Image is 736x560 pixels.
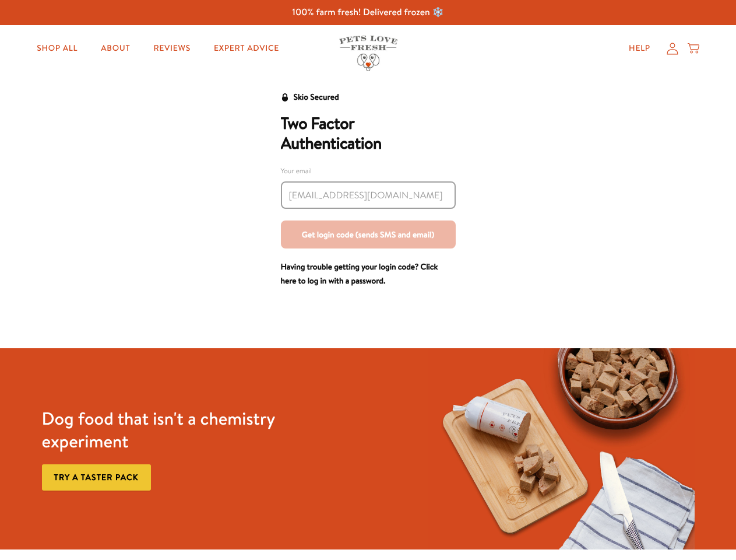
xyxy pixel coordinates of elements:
a: Reviews [144,37,199,60]
div: Skio Secured [294,90,339,104]
h3: Dog food that isn't a chemistry experiment [42,407,308,453]
svg: Security [281,93,289,101]
a: About [91,37,139,60]
img: Fussy [428,348,694,549]
a: Try a taster pack [42,464,151,491]
a: Skio Secured [281,90,339,114]
a: Shop All [27,37,87,60]
a: Expert Advice [205,37,288,60]
a: Help [619,37,660,60]
h2: Two Factor Authentication [281,114,456,153]
a: Having trouble getting your login code? Click here to log in with a password. [281,261,438,286]
img: Pets Love Fresh [339,36,397,71]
